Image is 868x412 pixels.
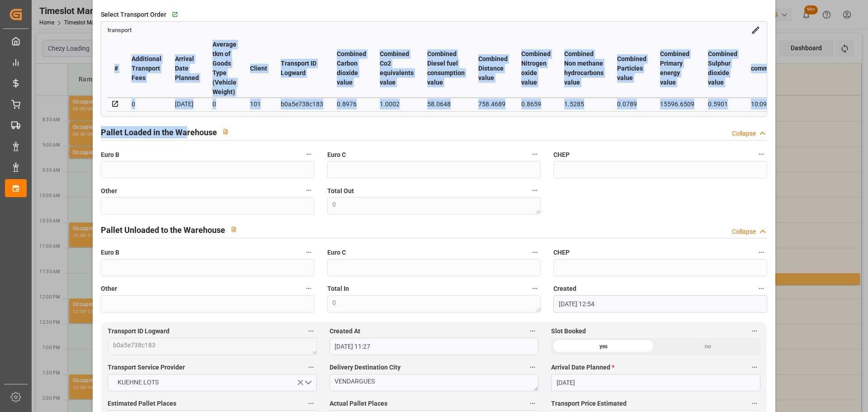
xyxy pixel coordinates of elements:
button: Arrival Date Planned * [749,361,760,373]
button: Delivery Destination City [527,361,538,373]
span: Euro B [101,150,119,160]
button: Slot Booked [749,325,760,337]
span: Total Out [327,186,354,196]
button: View description [225,221,242,238]
div: 0.8976 [337,99,366,109]
span: Actual Pallet Places [330,399,387,408]
h2: Pallet Loaded in the Warehouse [101,126,217,138]
span: transport [108,27,132,33]
div: 0.5901 [708,99,737,109]
button: Transport Price Estimated [749,398,760,409]
th: Combined Carbon dioxide value [330,39,373,98]
input: DD-MM-YYYY HH:MM [330,338,538,355]
th: Average tkm of Goods Type (Vehicle Weight) [206,39,243,98]
span: Arrival Date Planned [551,363,614,372]
th: Combined Nitrogen oxide value [514,39,557,98]
button: Euro B [303,246,315,258]
button: Other [303,185,315,196]
th: Combined Non methane hydrocarbons value [557,39,610,98]
span: Euro C [327,248,346,257]
div: Collapse [732,227,756,237]
button: Other [303,283,315,294]
th: Client [243,39,274,98]
span: Delivery Destination City [330,363,401,372]
div: 58.0648 [427,99,465,109]
span: Other [101,186,117,196]
button: Transport Service Provider [305,361,317,373]
button: Total In [529,283,541,294]
th: Combined Primary energy value [653,39,701,98]
button: CHEP [755,148,767,160]
button: Transport ID Logward [305,325,317,337]
textarea: VENDARGUES [330,374,538,391]
div: 758.4689 [478,99,508,109]
span: Transport ID Logward [108,327,170,336]
span: CHEP [553,150,570,160]
button: Estimated Pallet Places [305,398,317,409]
button: Euro C [529,246,541,258]
span: Total In [327,284,349,294]
div: Collapse [732,129,756,138]
span: Transport Price Estimated [551,399,627,408]
button: Euro B [303,148,315,160]
th: Transport ID Logward [274,39,330,98]
th: # [108,39,125,98]
span: Other [101,284,117,294]
button: Euro C [529,148,541,160]
div: 0 [132,99,161,109]
th: Combined Distance value [472,39,514,98]
div: 1.5285 [564,99,604,109]
div: 1.0002 [380,99,414,109]
input: DD-MM-YYYY [551,374,760,391]
span: CHEP [553,248,570,257]
button: Actual Pallet Places [527,398,538,409]
span: Euro C [327,150,346,160]
h2: Pallet Unloaded to the Warehouse [101,224,225,236]
th: Combined Sulphur dioxide value [701,39,744,98]
span: Slot Booked [551,327,586,336]
a: transport [108,26,132,33]
th: Combined Particles value [610,39,653,98]
button: open menu [108,374,316,391]
span: KUEHNE LOTS [113,378,163,387]
div: yes [551,338,656,355]
th: Combined Diesel fuel consumption value [420,39,472,98]
div: b0a5e738c183 [281,99,323,109]
textarea: b0a5e738c183 [108,338,316,355]
div: 0.8659 [521,99,551,109]
span: Select Transport Order [101,10,166,19]
span: Transport Service Provider [108,363,185,372]
span: Created [553,284,576,294]
span: Created At [330,327,360,336]
button: Created At [527,325,538,337]
span: Estimated Pallet Places [108,399,176,408]
span: Euro B [101,248,119,257]
button: Created [755,283,767,294]
div: 0 [212,99,236,109]
button: CHEP [755,246,767,258]
div: [DATE] [175,99,199,109]
div: 101 [250,99,267,109]
textarea: 0 [327,197,541,214]
input: DD-MM-YYYY HH:MM [553,295,767,313]
th: Combined Co2 equivalents value [373,39,420,98]
div: 15596.6509 [660,99,694,109]
button: View description [217,123,234,140]
th: Additional Transport Fees [125,39,168,98]
button: Total Out [529,185,541,196]
th: Arrival Date Planned [168,39,206,98]
div: no [656,338,760,355]
div: 0.0789 [617,99,646,109]
textarea: 0 [327,295,541,313]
